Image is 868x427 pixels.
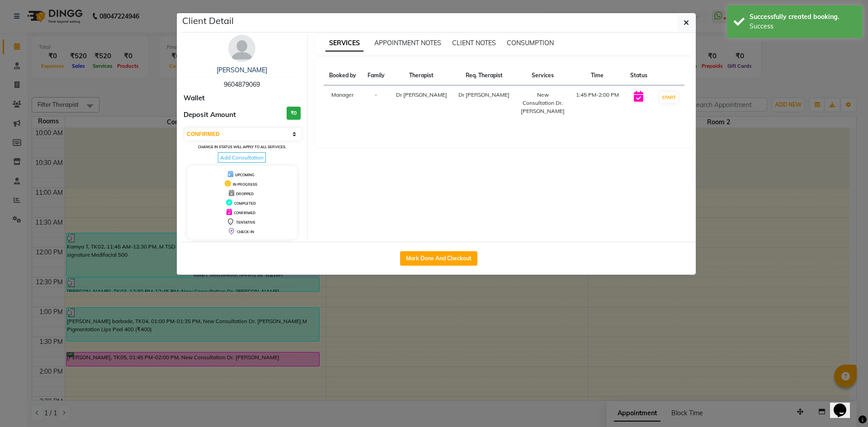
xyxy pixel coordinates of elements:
[324,66,362,85] th: Booked by
[198,145,286,149] small: Change in status will apply to all services.
[625,66,653,85] th: Status
[362,66,390,85] th: Family
[830,391,859,418] iframe: chat widget
[234,201,256,206] span: COMPLETED
[750,22,856,31] div: Success
[287,107,301,120] h3: ₹0
[233,182,257,187] span: IN PROGRESS
[570,85,624,121] td: 1:45 PM-2:00 PM
[235,173,255,177] span: UPCOMING
[390,66,453,85] th: Therapist
[374,39,441,47] span: APPOINTMENT NOTES
[750,12,856,22] div: Successfully created booking.
[452,39,496,47] span: CLIENT NOTES
[325,35,363,52] span: SERVICES
[184,93,205,103] span: Wallet
[507,39,554,47] span: CONSUMPTION
[224,80,260,89] span: 9604879069
[236,192,254,196] span: DROPPED
[218,152,266,163] span: Add Consultation
[396,91,447,98] span: Dr [PERSON_NAME]
[324,85,362,121] td: Manager
[400,251,477,266] button: Mark Done And Checkout
[521,91,565,115] div: New Consultation Dr. [PERSON_NAME]
[236,220,255,225] span: TENTATIVE
[458,91,509,98] span: Dr [PERSON_NAME]
[184,110,236,120] span: Deposit Amount
[228,35,255,62] img: avatar
[515,66,570,85] th: Services
[217,66,267,74] a: [PERSON_NAME]
[570,66,624,85] th: Time
[362,85,390,121] td: -
[234,211,255,215] span: CONFIRMED
[237,230,254,234] span: CHECK-IN
[182,14,234,28] h5: Client Detail
[453,66,515,85] th: Req. Therapist
[660,92,678,103] button: START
